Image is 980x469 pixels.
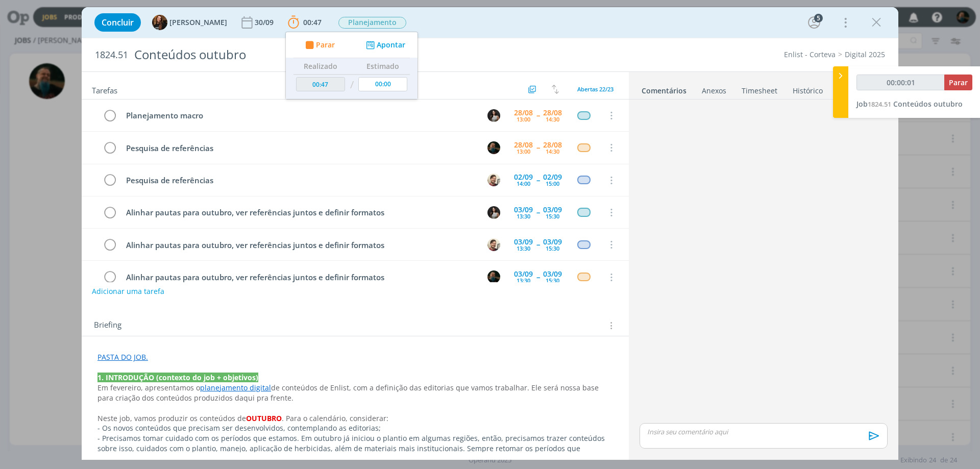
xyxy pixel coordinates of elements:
button: 5 [806,14,822,31]
span: -- [536,177,540,184]
span: Em fevereiro, apresentamos o [97,383,200,392]
span: Briefing [94,319,121,332]
span: [PERSON_NAME] [169,19,227,26]
div: Pesquisa de referências [121,174,478,187]
span: Conteúdos outubro [893,99,963,109]
div: 28/08 [543,109,562,116]
a: PASTA DO JOB. [97,352,148,362]
span: Parar [949,78,968,87]
div: 28/08 [514,141,533,149]
div: dialog [82,7,898,460]
button: M [486,140,501,155]
button: Parar [302,40,335,51]
div: 02/09 [514,174,533,181]
div: 03/09 [514,206,533,213]
button: C [486,205,501,220]
button: C [486,108,501,123]
a: Comentários [641,81,687,96]
div: Alinhar pautas para outubro, ver referências juntos e definir formatos [121,206,478,219]
a: Enlist - Corteva [784,50,836,59]
img: G [487,174,500,186]
span: Neste job, vamos produzir os conteúdos de [97,413,246,423]
span: de conteúdos de Enlist, com a definição das editorias que vamos trabalhar. Ele será nossa base pa... [97,383,601,403]
p: - Os novos conteúdos que precisam ser desenvolvidos, contemplando as editorias; [97,423,613,433]
a: Digital 2025 [845,50,885,59]
a: Histórico [792,81,823,96]
span: -- [536,241,540,248]
div: 03/09 [543,206,562,213]
span: -- [536,274,540,281]
div: Alinhar pautas para outubro, ver referências juntos e definir formatos [121,271,478,284]
button: Apontar [363,40,406,51]
th: Estimado [356,58,410,75]
a: Job1824.51Conteúdos outubro [856,99,963,109]
img: arrow-down-up.svg [552,85,559,94]
div: 02/09 [543,174,562,181]
div: 14:00 [517,181,530,186]
button: M [486,269,501,285]
div: 13:00 [517,116,530,122]
div: 5 [814,14,823,22]
span: 1824.51 [868,100,891,109]
span: 1824.51 [95,50,128,61]
span: Tarefas [92,83,117,95]
img: C [487,109,500,122]
img: T [152,15,167,30]
div: 15:30 [546,245,559,251]
div: 03/09 [543,270,562,278]
strong: OUTUBRO [246,413,282,423]
img: C [487,206,500,219]
div: 13:30 [517,213,530,219]
div: 13:00 [517,149,530,154]
td: / [348,75,356,95]
div: 03/09 [514,270,533,278]
div: Pesquisa de referências [121,142,478,155]
div: Planejamento macro [121,109,478,122]
span: Planejamento [338,17,406,29]
button: T[PERSON_NAME] [152,15,227,30]
div: Anexos [702,86,726,96]
img: M [487,141,500,154]
div: Conteúdos outubro [130,42,552,67]
div: Alinhar pautas para outubro, ver referências juntos e definir formatos [121,239,478,252]
div: 13:30 [517,278,530,283]
div: 03/09 [514,238,533,245]
div: 14:30 [546,116,559,122]
a: planejamento digital [200,383,271,392]
span: Parar [316,41,335,48]
div: 30/09 [255,19,276,26]
span: 00:47 [303,17,322,27]
div: 15:30 [546,278,559,283]
div: 28/08 [514,109,533,116]
button: G [486,237,501,252]
div: 15:00 [546,181,559,186]
strong: 1. INTRODUÇÃO (contexto do job + objetivos) [97,373,258,382]
button: Planejamento [338,16,407,29]
button: Parar [944,75,972,90]
div: 28/08 [543,141,562,149]
button: Concluir [94,13,141,32]
button: 00:47 [285,14,324,31]
span: . Para o calendário, considerar: [282,413,388,423]
div: 03/09 [543,238,562,245]
span: -- [536,112,540,119]
img: M [487,270,500,283]
div: 14:30 [546,149,559,154]
div: 15:30 [546,213,559,219]
a: Timesheet [741,81,778,96]
span: Abertas 22/23 [577,85,614,93]
span: -- [536,209,540,216]
div: 13:30 [517,245,530,251]
span: -- [536,144,540,151]
span: Concluir [102,18,134,27]
img: G [487,238,500,251]
th: Realizado [293,58,348,75]
ul: 00:47 [285,32,418,100]
button: G [486,172,501,188]
button: Adicionar uma tarefa [91,282,165,301]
